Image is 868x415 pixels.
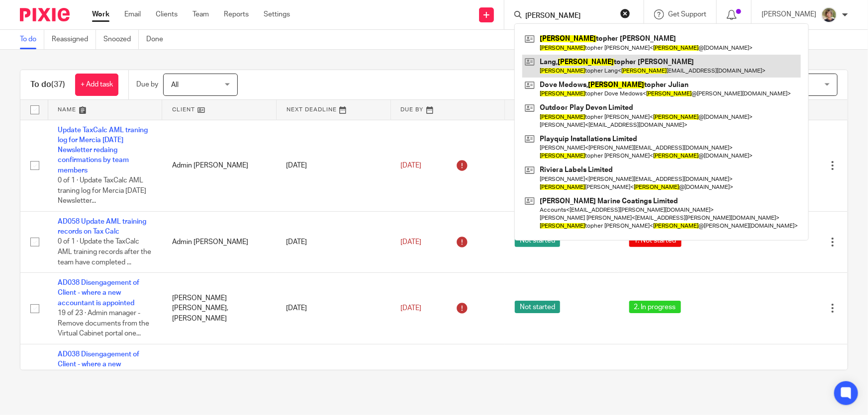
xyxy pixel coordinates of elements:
p: [PERSON_NAME] [762,9,816,19]
a: To do [20,30,44,49]
td: [DATE] [276,211,390,272]
td: Admin [PERSON_NAME] [162,120,277,211]
p: Due by [136,80,158,89]
img: High%20Res%20Andrew%20Price%20Accountants_Poppy%20Jakes%20photography-1142.jpg [821,7,837,23]
span: (37) [51,81,65,88]
span: All [171,82,179,88]
a: Settings [264,9,290,19]
a: Reassigned [52,30,96,49]
span: 1. Not started [629,235,681,247]
span: Get Support [668,11,706,18]
span: 0 of 1 · Update the TaxCalc AML training records after the team have completed ... [58,239,151,266]
td: [DATE] [276,120,390,211]
span: Not started [515,235,560,247]
span: [DATE] [400,239,421,246]
span: [DATE] [400,162,421,169]
a: AD038 Disengagement of Client - where a new accountant is appointed [58,351,139,378]
span: 0 of 1 · Update TaxCalc AML traning log for Mercia [DATE] Newsletter... [58,177,146,204]
a: + Add task [75,74,118,96]
button: Clear [620,8,630,18]
img: Pixie [20,8,70,21]
a: Email [124,9,141,19]
a: AD058 Update AML training records on Tax Calc [58,218,146,235]
td: [DATE] [276,273,390,344]
a: AD038 Disengagement of Client - where a new accountant is appointed [58,279,139,307]
a: Snoozed [103,30,139,49]
input: Search [524,12,614,21]
a: Work [92,9,109,19]
a: Update TaxCalc AML traning log for Mercia [DATE] Newsletter redaing confirmations by team members [58,127,148,174]
td: Admin [PERSON_NAME] [162,211,277,272]
span: 2. In progress [629,301,681,313]
a: Team [193,9,209,19]
span: 19 of 23 · Admin manager - Remove documents from the Virtual Cabinet portal one... [58,310,149,337]
a: Clients [156,9,178,19]
span: [DATE] [400,305,421,312]
td: [PERSON_NAME] [PERSON_NAME], [PERSON_NAME] [162,273,277,344]
span: Not started [515,301,560,313]
a: Done [146,30,171,49]
a: Reports [224,9,249,19]
h1: To do [30,80,65,90]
